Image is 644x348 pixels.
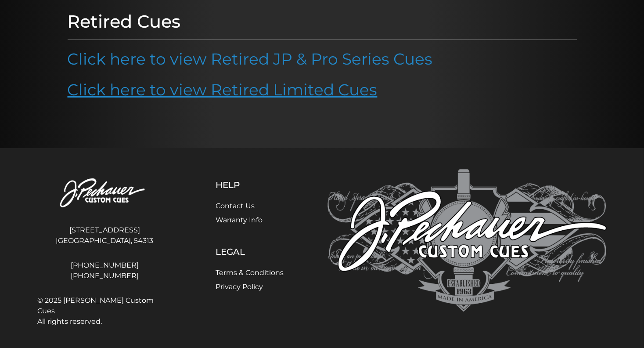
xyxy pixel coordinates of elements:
[68,49,433,69] a: Click here to view Retired JP & Pro Series Cues
[216,268,284,277] a: Terms & Conditions
[216,216,263,224] a: Warranty Info
[68,80,378,99] a: Click here to view Retired Limited Cues
[216,283,263,291] a: Privacy Policy
[38,260,172,271] a: [PHONE_NUMBER]
[68,11,577,32] h1: Retired Cues
[216,246,284,257] h5: Legal
[216,202,255,210] a: Contact Us
[38,169,172,218] img: Pechauer Custom Cues
[216,180,284,190] h5: Help
[38,271,172,281] a: [PHONE_NUMBER]
[38,295,172,327] span: © 2025 [PERSON_NAME] Custom Cues All rights reserved.
[327,169,607,312] img: Pechauer Custom Cues
[38,221,172,250] address: [STREET_ADDRESS] [GEOGRAPHIC_DATA], 54313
